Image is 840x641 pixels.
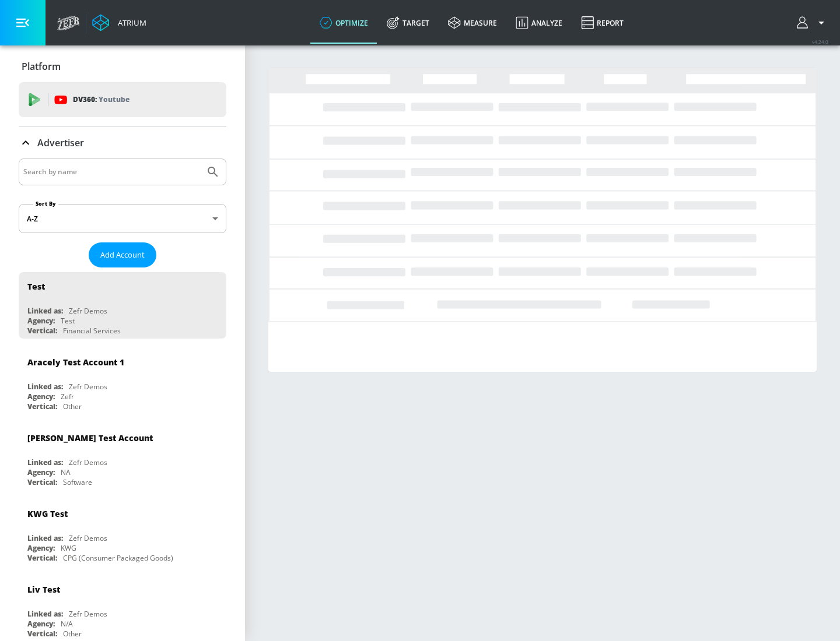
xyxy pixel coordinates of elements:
[92,14,146,31] a: Atrium
[61,392,74,401] div: Zefr
[27,382,63,392] div: Linked as:
[27,357,124,368] div: Aracely Test Account 1
[23,164,200,179] input: Search by name
[27,467,55,477] div: Agency:
[27,508,68,519] div: KWG Test
[27,533,63,543] div: Linked as:
[27,457,63,467] div: Linked as:
[33,200,58,207] label: Sort By
[113,17,146,28] div: Atrium
[19,272,226,339] div: TestLinked as:Zefr DemosAgency:TestVertical:Financial Services
[100,248,145,262] span: Add Account
[73,93,129,106] p: DV360:
[19,348,226,414] div: Aracely Test Account 1Linked as:Zefr DemosAgency:ZefrVertical:Other
[27,609,63,619] div: Linked as:
[27,401,57,411] div: Vertical:
[27,629,57,639] div: Vertical:
[310,2,377,44] a: optimize
[19,424,226,490] div: [PERSON_NAME] Test AccountLinked as:Zefr DemosAgency:NAVertical:Software
[69,457,107,467] div: Zefr Demos
[61,543,76,553] div: KWG
[63,629,82,639] div: Other
[377,2,439,44] a: Target
[27,584,60,595] div: Liv Test
[812,38,828,45] span: v 4.24.0
[27,553,57,563] div: Vertical:
[27,316,55,326] div: Agency:
[63,401,82,411] div: Other
[99,93,129,105] p: Youtube
[506,2,572,44] a: Analyze
[89,242,156,267] button: Add Account
[22,60,61,73] p: Platform
[69,533,107,543] div: Zefr Demos
[69,306,107,316] div: Zefr Demos
[19,204,226,233] div: A-Z
[19,499,226,566] div: KWG TestLinked as:Zefr DemosAgency:KWGVertical:CPG (Consumer Packaged Goods)
[439,2,506,44] a: measure
[27,543,55,553] div: Agency:
[19,82,226,117] div: DV360: Youtube
[69,382,107,392] div: Zefr Demos
[37,136,84,149] p: Advertiser
[61,316,75,326] div: Test
[27,477,57,487] div: Vertical:
[63,553,173,563] div: CPG (Consumer Packaged Goods)
[61,619,73,629] div: N/A
[61,467,71,477] div: NA
[572,2,633,44] a: Report
[27,281,45,292] div: Test
[27,392,55,401] div: Agency:
[63,326,121,336] div: Financial Services
[19,50,226,83] div: Platform
[27,326,57,336] div: Vertical:
[27,619,55,629] div: Agency:
[69,609,107,619] div: Zefr Demos
[27,432,153,443] div: [PERSON_NAME] Test Account
[63,477,92,487] div: Software
[27,306,63,316] div: Linked as:
[19,126,226,159] div: Advertiser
